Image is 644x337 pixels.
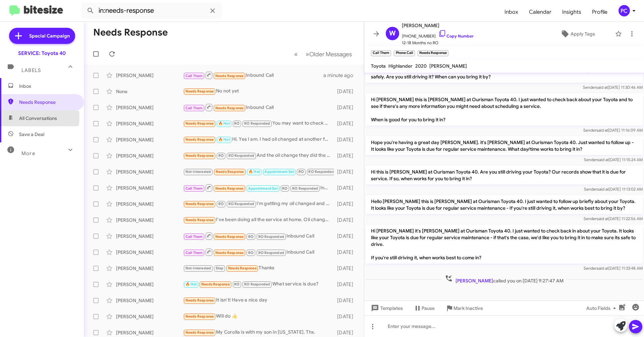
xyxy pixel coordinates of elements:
span: RO [234,121,239,126]
span: 🔥 Hot [218,137,230,142]
span: RO Responded [228,202,254,206]
span: said at [597,157,609,162]
span: [PERSON_NAME] [402,21,474,29]
span: Templates [370,302,403,314]
div: Inbound Call [183,184,334,192]
span: Inbox [19,83,76,89]
span: Sender [DATE] 11:15:24 AM [584,157,643,162]
div: You may want to check your records because I just had it there [DATE] morning, [DATE] [183,120,334,127]
input: Search [81,3,222,19]
div: [PERSON_NAME] [116,152,183,159]
div: a minute ago [323,72,359,79]
a: Profile [587,2,613,22]
span: RO Responded [258,251,284,255]
div: Hi. Yes I am. I had oil changed at another facility. [183,136,334,143]
a: Copy Number [438,33,474,39]
span: Sender [DATE] 11:33:48 AM [584,266,643,271]
button: Templates [364,302,408,314]
p: Hope you're having a great day [PERSON_NAME]. it's [PERSON_NAME] at Ourisman Toyota 40. Just want... [366,136,643,155]
button: PC [613,5,637,16]
span: Stop [216,266,224,270]
div: [DATE] [334,249,359,256]
div: What service is due? [183,280,334,288]
div: [PERSON_NAME] [116,313,183,320]
span: Toyota [371,63,386,69]
span: Special Campaign [29,32,70,39]
span: RO [218,153,224,158]
button: Auto Fields [581,302,624,314]
div: [DATE] [334,281,359,288]
span: said at [596,85,608,90]
a: Special Campaign [9,28,75,44]
span: said at [597,266,608,271]
span: Needs Response [215,106,244,110]
div: I'm getting my oil changed and fluids checked the 16th on [GEOGRAPHIC_DATA] [183,200,334,208]
span: Not-Interested [185,170,211,174]
div: [DATE] [334,297,359,304]
div: [PERSON_NAME] [116,233,183,240]
span: Call Them [185,186,203,191]
span: Needs Response [185,218,214,222]
div: And the oil change they did the 20,000 maintenance [183,152,334,159]
span: Sender [DATE] 11:16:09 AM [583,128,643,133]
span: RO Responded [244,121,270,126]
small: Call Them [371,50,391,56]
p: Hello [PERSON_NAME] this is [PERSON_NAME] at Ourisman Toyota 40. I just wanted to follow up brief... [366,195,643,214]
span: said at [597,187,609,192]
button: Apply Tags [543,28,612,40]
div: None [116,88,183,95]
span: 🔥 Hot [218,121,230,126]
span: Needs Response [185,202,214,206]
span: RO [218,202,224,206]
span: Older Messages [309,51,352,58]
span: Call Them [185,74,203,78]
span: Appointment Set [264,170,294,174]
div: [DATE] [334,104,359,111]
button: Mark Inactive [440,302,488,314]
span: Highlander [388,63,413,69]
span: RO [282,186,287,191]
span: said at [597,216,608,221]
span: Mark Inactive [453,302,483,314]
div: Good morning, can I schedule oil change for [DATE]? [183,168,334,176]
span: RO Responded [228,153,254,158]
div: [DATE] [334,313,359,320]
div: [PERSON_NAME] [116,168,183,175]
a: Insights [557,2,587,22]
div: [DATE] [334,168,359,175]
p: Hi this is [PERSON_NAME] at Ourisman Toyota 40. Are you still driving your Toyota? Our records sh... [366,166,643,185]
div: [PERSON_NAME] [116,297,183,304]
span: RO Responded [292,186,318,191]
span: RO Responded [308,170,334,174]
span: More [21,150,35,156]
small: Needs Response [418,50,448,56]
span: Inbox [499,2,524,22]
span: Needs Response [185,314,214,319]
a: Calendar [524,2,557,22]
span: Needs Response [185,298,214,302]
span: RO [234,282,239,286]
span: said at [596,128,608,133]
div: SERVICE: Toyota 40 [18,50,66,57]
span: Needs Response [215,251,244,255]
span: [PERSON_NAME] [455,278,493,284]
span: Sender [DATE] 11:30:46 AM [583,85,643,90]
span: » [306,50,309,58]
p: Hi [PERSON_NAME] it's [PERSON_NAME] at Ourisman Toyota 40. I just wanted to check back in about y... [366,225,643,264]
span: Sender [DATE] 11:13:02 AM [584,187,643,192]
div: Inbound Call [183,71,323,79]
span: Call Them [185,251,203,255]
div: [PERSON_NAME] [116,329,183,336]
div: It isn't! Have a nice day [183,296,334,304]
span: W [389,28,396,39]
div: PC [619,5,630,16]
span: Needs Response [215,186,244,191]
div: Inbound Call [183,248,334,256]
span: RO [248,251,254,255]
button: Pause [408,302,440,314]
span: Needs Response [185,330,214,335]
span: Needs Response [185,153,214,158]
span: 12-18 Months no RO [402,40,474,46]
